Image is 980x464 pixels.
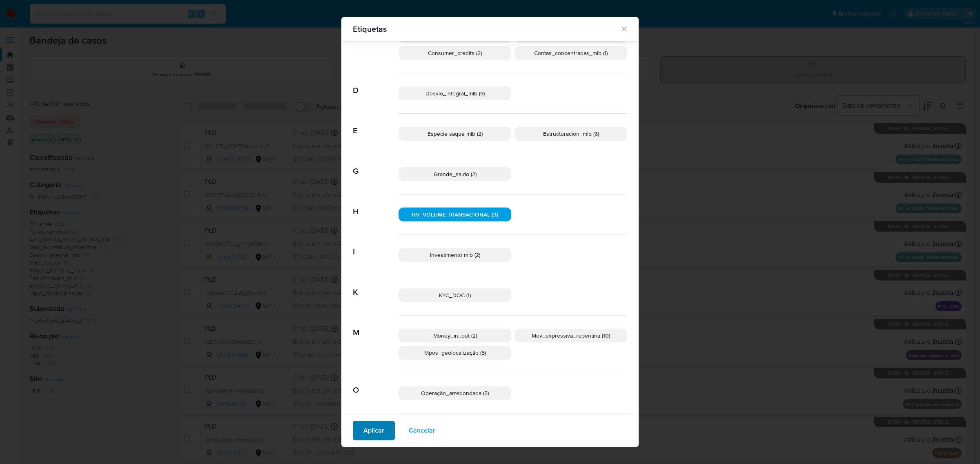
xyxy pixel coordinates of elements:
span: Aplicar [363,422,384,440]
span: Investimento mlb (2) [430,251,480,259]
button: Cancelar [398,421,446,440]
span: Estructuracion_mlb (6) [543,130,599,138]
span: Contas_concentradas_mlb (1) [534,49,608,57]
span: Consumer_credits (2) [428,49,482,57]
span: O [353,373,399,395]
span: D [353,73,399,95]
span: E [353,114,399,136]
span: KYC_DOC (1) [439,291,471,299]
span: Grande_saldo (2) [434,170,477,178]
span: HV_VOLUME TRANSACIONAL (3) [412,210,498,219]
div: Mpos_geolocalização (5) [399,346,511,360]
span: H [353,194,399,217]
span: M [353,316,399,338]
span: Mov_expressiva_repentina (10) [532,331,610,340]
span: Mpos_geolocalização (5) [424,349,486,357]
span: Desvio_integral_mlb (9) [425,89,485,97]
div: Operação_arredondada (5) [399,386,511,400]
span: G [353,154,399,176]
div: Desvio_integral_mlb (9) [399,86,511,100]
div: Contas_concentradas_mlb (1) [514,46,627,60]
div: Investimento mlb (2) [399,248,511,262]
button: Aplicar [353,421,395,440]
span: P [353,413,399,435]
span: Espécie saque mlb (2) [428,130,483,138]
div: Grande_saldo (2) [399,167,511,181]
div: KYC_DOC (1) [399,288,511,302]
span: Cancelar [409,422,435,440]
div: HV_VOLUME TRANSACIONAL (3) [399,208,511,221]
div: Espécie saque mlb (2) [399,127,511,141]
span: I [353,235,399,257]
button: Fechar [620,25,628,32]
div: Mov_expressiva_repentina (10) [514,329,627,342]
div: Money_in_out (2) [399,329,511,342]
span: Operação_arredondada (5) [421,389,489,397]
span: Etiquetas [353,25,620,33]
div: Estructuracion_mlb (6) [514,127,627,141]
span: Money_in_out (2) [433,331,477,340]
div: Consumer_credits (2) [399,46,511,60]
span: K [353,275,399,297]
